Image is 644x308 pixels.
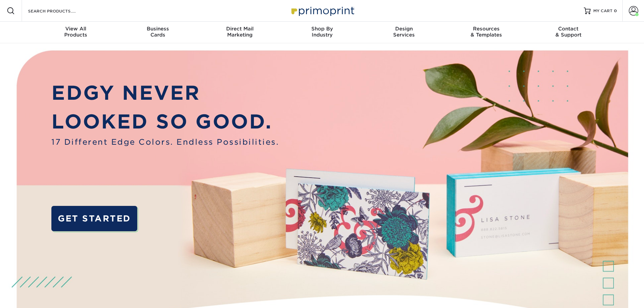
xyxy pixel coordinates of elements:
span: Direct Mail [199,26,281,32]
span: Design [363,26,445,32]
div: Services [363,26,445,38]
a: DesignServices [363,22,445,43]
span: 17 Different Edge Colors. Endless Possibilities. [51,136,279,148]
span: 0 [614,8,617,13]
img: Primoprint [288,3,356,18]
div: & Support [527,26,610,38]
div: Cards [117,26,199,38]
span: Contact [527,26,610,32]
span: Shop By [281,26,363,32]
a: GET STARTED [51,206,137,231]
div: Marketing [199,26,281,38]
a: Contact& Support [527,22,610,43]
div: Products [35,26,117,38]
a: Resources& Templates [445,22,527,43]
span: MY CART [593,8,613,14]
div: & Templates [445,26,527,38]
input: SEARCH PRODUCTS..... [27,7,93,15]
p: LOOKED SO GOOD. [51,107,279,136]
span: Business [117,26,199,32]
a: View AllProducts [35,22,117,43]
p: EDGY NEVER [51,78,279,108]
span: Resources [445,26,527,32]
a: Shop ByIndustry [281,22,363,43]
a: Direct MailMarketing [199,22,281,43]
a: BusinessCards [117,22,199,43]
span: View All [35,26,117,32]
div: Industry [281,26,363,38]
